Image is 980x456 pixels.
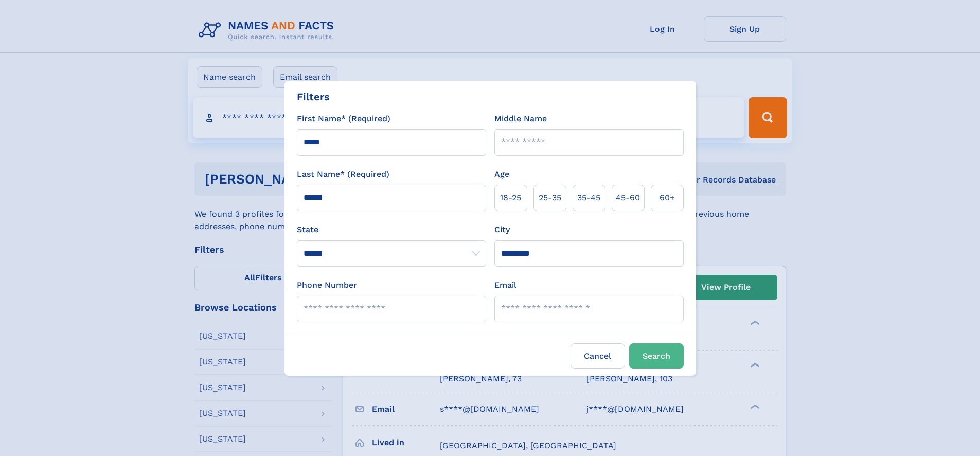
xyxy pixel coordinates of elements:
[660,192,675,204] span: 60+
[539,192,561,204] span: 25‑35
[297,113,390,125] label: First Name* (Required)
[494,224,510,236] label: City
[297,89,330,104] div: Filters
[500,192,521,204] span: 18‑25
[297,279,357,291] label: Phone Number
[629,343,684,369] button: Search
[297,168,389,180] label: Last Name* (Required)
[494,168,509,180] label: Age
[494,279,516,291] label: Email
[616,192,640,204] span: 45‑60
[494,113,547,125] label: Middle Name
[297,224,486,236] label: State
[571,343,625,369] label: Cancel
[577,192,600,204] span: 35‑45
